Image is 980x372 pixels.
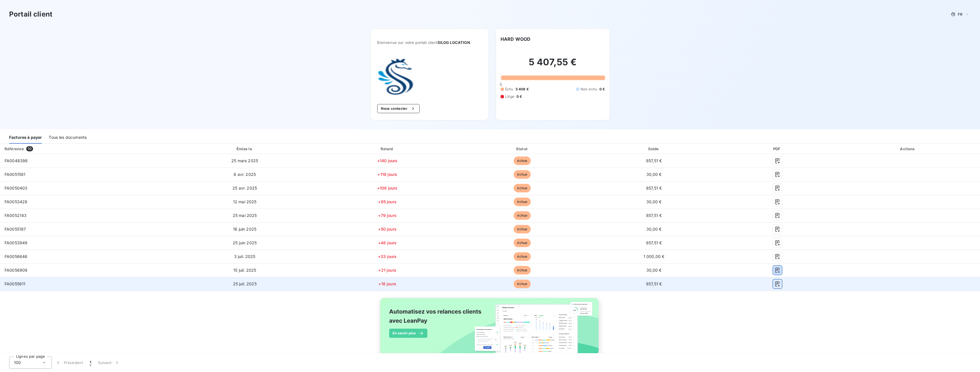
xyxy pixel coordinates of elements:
[501,56,605,74] h2: 5 407,55 €
[505,94,514,99] span: Litige
[958,12,962,17] span: FR
[514,198,531,206] span: échue
[5,281,25,286] span: FA0055611
[720,146,835,152] div: PDF
[233,268,256,273] span: 15 juil. 2025
[599,87,605,92] span: 0 €
[514,266,531,275] span: échue
[9,132,42,144] div: Factures à payer
[438,40,470,45] span: SILOG LOCATION
[646,240,662,245] span: 857,51 €
[590,146,718,152] div: Solde
[378,199,396,204] span: +85 jours
[233,227,256,231] span: 16 juin 2025
[9,9,52,19] h3: Portail client
[514,225,531,233] span: échue
[377,58,414,95] img: Company logo
[516,94,522,99] span: 0 €
[5,147,24,151] div: Référence
[514,184,531,192] span: échue
[5,158,28,163] span: FA0048398
[644,254,665,259] span: 1 000,00 €
[5,240,27,245] span: FA0053949
[377,104,419,113] button: Nous contacter
[86,357,95,369] button: 1
[377,40,482,45] span: Bienvenue sur votre portail client .
[234,172,256,177] span: 8 avr. 2025
[232,186,257,190] span: 25 avr. 2025
[378,227,396,231] span: +50 jours
[646,172,662,177] span: 30,00 €
[233,199,257,204] span: 12 mai 2025
[646,199,662,204] span: 30,00 €
[514,156,531,165] span: échue
[378,281,396,286] span: +18 jours
[231,158,258,163] span: 25 mars 2025
[171,146,318,152] div: Émise le
[377,186,398,190] span: +109 jours
[646,186,662,190] span: 857,51 €
[5,213,26,218] span: FA0052143
[5,172,25,177] span: FA0051581
[514,170,531,179] span: échue
[581,87,597,92] span: Non-échu
[233,213,257,218] span: 25 mai 2025
[646,213,662,218] span: 857,51 €
[501,36,530,42] h6: HARD WOOD
[378,213,396,218] span: +79 jours
[5,254,27,259] span: FA0056646
[514,211,531,220] span: échue
[26,146,33,151] span: 10
[505,87,513,92] span: Échu
[457,146,588,152] div: Statut
[646,158,662,163] span: 857,51 €
[5,186,27,190] span: FA0050403
[95,357,123,369] button: Suivant
[646,281,662,286] span: 857,51 €
[233,281,257,286] span: 25 juil. 2025
[514,280,531,288] span: échue
[377,158,398,163] span: +140 jours
[514,239,531,247] span: échue
[646,268,662,273] span: 30,00 €
[378,240,397,245] span: +48 jours
[378,268,396,273] span: +21 jours
[375,294,605,365] img: banner
[52,357,86,369] button: Précédent
[90,360,91,365] span: 1
[377,172,397,177] span: +119 jours
[378,254,397,259] span: +33 jours
[837,146,979,152] div: Actions
[234,254,256,259] span: 3 juil. 2025
[5,199,27,204] span: FA0053428
[646,227,662,231] span: 30,00 €
[500,82,502,87] span: 0
[320,146,454,152] div: Retard
[14,360,21,365] span: 100
[5,268,27,273] span: FA0056909
[516,87,529,92] span: 5 408 €
[514,252,531,261] span: échue
[5,227,26,231] span: FA0055187
[233,240,257,245] span: 25 juin 2025
[49,132,87,144] div: Tous les documents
